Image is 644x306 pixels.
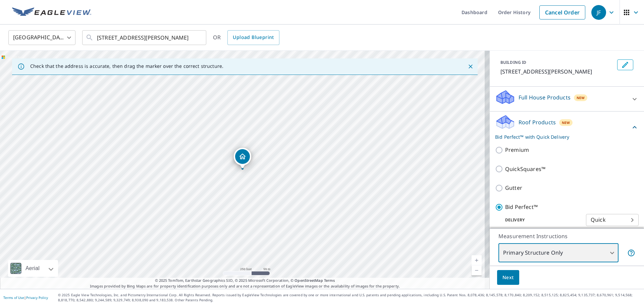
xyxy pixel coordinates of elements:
[58,293,641,303] p: © 2025 Eagle View Technologies, Inc. and Pictometry International Corp. All Rights Reserved. Repo...
[30,63,223,69] p: Check that the address is accurate, then drag the marker over the correct structure.
[495,133,631,140] p: Bid Perfect™ with Quick Delivery
[23,260,42,277] div: Aerial
[466,62,475,71] button: Close
[3,296,48,300] p: |
[495,114,639,140] div: Roof ProductsNewBid Perfect™ with Quick Delivery
[97,28,193,47] input: Search by address or latitude-longitude
[497,270,519,285] button: Next
[505,146,529,154] p: Premium
[591,5,606,20] div: JF
[505,184,522,192] p: Gutter
[577,95,585,100] span: New
[472,255,482,265] a: Current Level 17, Zoom In
[498,232,635,240] p: Measurement Instructions
[472,265,482,275] a: Current Level 17, Zoom Out
[519,118,556,126] p: Roof Products
[8,28,75,47] div: [GEOGRAPHIC_DATA]
[8,260,58,277] div: Aerial
[617,59,633,70] button: Edit building 1
[227,30,279,45] a: Upload Blueprint
[234,148,251,169] div: Dropped pin, building 1, Residential property, 633 Randall Way Matawan, NJ 07747
[586,211,639,229] div: Quick
[505,165,545,173] p: QuickSquares™
[500,68,614,76] p: [STREET_ADDRESS][PERSON_NAME]
[562,120,570,125] span: New
[539,5,585,19] a: Cancel Order
[324,278,335,283] a: Terms
[495,89,639,108] div: Full House ProductsNew
[3,295,24,300] a: Terms of Use
[26,295,48,300] a: Privacy Policy
[12,7,91,17] img: EV Logo
[155,278,335,283] span: © 2025 TomTom, Earthstar Geographics SIO, © 2025 Microsoft Corporation, ©
[498,244,619,262] div: Primary Structure Only
[495,217,586,223] p: Delivery
[505,203,538,211] p: Bid Perfect™
[233,33,274,42] span: Upload Blueprint
[294,278,323,283] a: OpenStreetMap
[519,93,571,101] p: Full House Products
[213,30,279,45] div: OR
[500,59,526,65] p: BUILDING ID
[627,249,635,257] span: Your report will include only the primary structure on the property. For example, a detached gara...
[502,273,514,282] span: Next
